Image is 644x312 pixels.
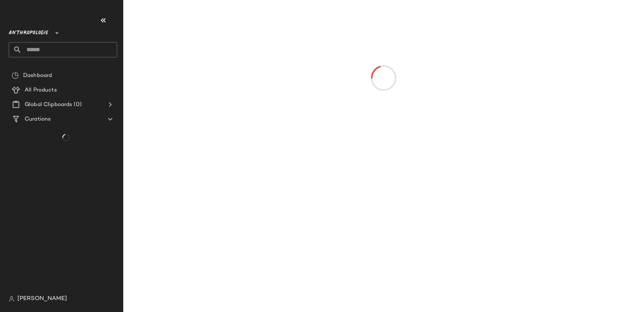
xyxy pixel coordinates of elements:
[23,72,52,80] span: Dashboard
[25,86,57,94] span: All Products
[9,25,48,38] span: Anthropologie
[17,295,67,303] span: [PERSON_NAME]
[25,101,72,109] span: Global Clipboards
[72,101,81,109] span: (0)
[12,72,19,79] img: svg%3e
[25,115,51,123] span: Curations
[9,296,15,302] img: svg%3e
